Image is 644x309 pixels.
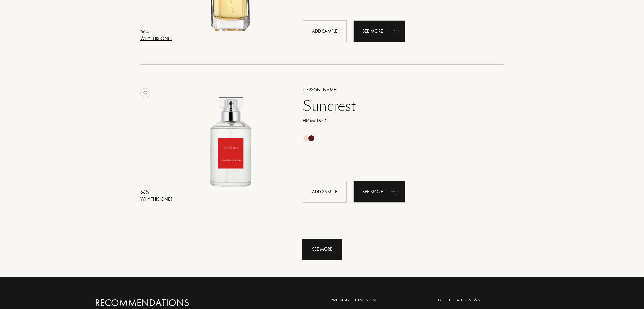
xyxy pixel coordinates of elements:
[389,185,402,198] div: animation
[140,28,172,35] div: 66 %
[140,189,172,196] div: 66 %
[302,239,342,260] div: See more
[353,20,405,42] div: See more
[303,20,347,42] div: Add sample
[140,196,172,203] div: Why this one?
[175,78,293,210] a: Suncrest Ulrich Lang
[175,85,287,197] img: Suncrest Ulrich Lang
[332,297,428,303] div: We share things on
[298,117,494,124] a: From 165 €
[389,24,402,37] div: animation
[353,181,405,203] a: See moreanimation
[303,181,347,203] div: Add sample
[95,297,240,309] a: Recommendations
[298,98,494,114] a: Suncrest
[140,35,172,42] div: Why this one?
[438,297,544,303] div: Get the latest news
[298,86,494,93] a: [PERSON_NAME]
[353,20,405,42] a: See moreanimation
[140,88,150,98] img: no_like_p.png
[353,181,405,203] div: See more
